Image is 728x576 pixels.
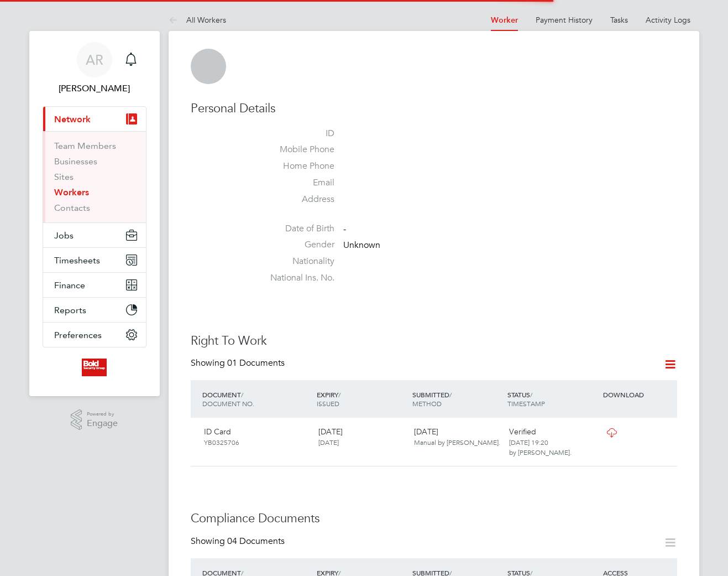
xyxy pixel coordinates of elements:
span: Engage [87,419,118,428]
div: [DATE] [410,422,505,451]
label: Nationality [257,256,334,267]
span: Jobs [54,230,74,241]
div: Showing [191,357,287,369]
a: Go to home page [43,359,146,376]
nav: Main navigation [29,31,160,396]
span: Preferences [54,330,102,340]
span: YB0325706 [204,438,239,447]
span: / [449,390,452,399]
a: Team Members [54,141,116,151]
label: ID [257,128,334,139]
img: bold-logo-retina.png [82,359,107,376]
div: Showing [191,536,287,547]
span: Unknown [343,240,380,251]
div: ID Card [200,422,314,451]
span: [DATE] 19:20 [509,438,548,447]
label: Address [257,194,334,205]
a: Sites [54,172,74,182]
div: Network [43,131,146,222]
span: Timesheets [54,255,100,266]
span: AR [86,53,103,67]
a: All Workers [169,15,226,25]
a: Tasks [610,15,628,25]
span: ISSUED [317,399,339,408]
a: Worker [491,15,518,25]
h3: Right To Work [191,333,677,349]
button: Timesheets [43,248,146,272]
button: Jobs [43,223,146,247]
span: [DATE] [318,438,339,447]
button: Preferences [43,323,146,347]
span: Powered by [87,409,118,419]
span: / [241,390,243,399]
label: Mobile Phone [257,144,334,155]
label: Gender [257,239,334,251]
span: DOCUMENT NO. [202,399,254,408]
label: Date of Birth [257,223,334,235]
span: TIMESTAMP [507,399,545,408]
span: METHOD [412,399,442,408]
span: Manual by [PERSON_NAME]. [414,438,500,447]
div: STATUS [505,385,600,413]
a: Contacts [54,203,90,213]
a: Workers [54,187,89,198]
a: Powered byEngage [71,409,118,430]
label: Home Phone [257,160,334,172]
div: DOWNLOAD [600,385,677,404]
span: Verified [509,427,536,437]
span: 01 Documents [227,357,285,369]
span: / [530,390,532,399]
a: Payment History [536,15,593,25]
button: Network [43,107,146,131]
button: Reports [43,298,146,322]
label: National Ins. No. [257,272,334,284]
button: Finance [43,273,146,297]
span: Reports [54,305,86,315]
a: Businesses [54,156,97,167]
span: Finance [54,280,85,290]
a: Activity Logs [646,15,690,25]
div: DOCUMENT [200,385,314,413]
h3: Compliance Documents [191,511,677,527]
span: Adeel Raza [43,82,146,95]
h3: Personal Details [191,101,677,117]
div: EXPIRY [314,385,410,413]
span: / [338,390,341,399]
span: 04 Documents [227,536,285,547]
label: Email [257,177,334,189]
div: SUBMITTED [410,385,505,413]
span: Network [54,114,91,124]
a: AR[PERSON_NAME] [43,42,146,95]
span: by [PERSON_NAME]. [509,448,572,456]
div: [DATE] [314,422,410,451]
span: - [343,224,346,235]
